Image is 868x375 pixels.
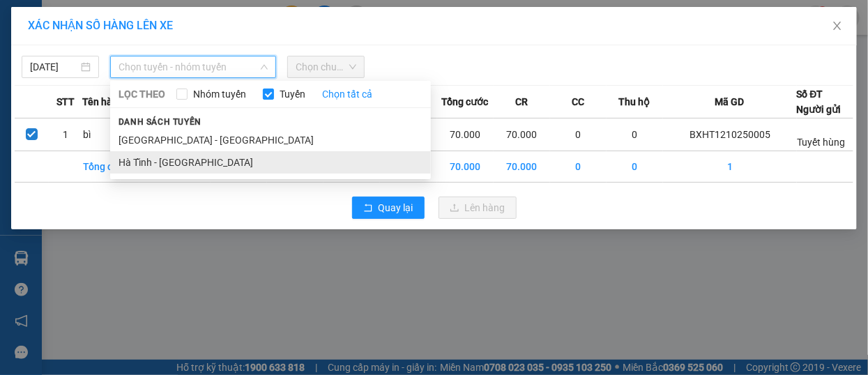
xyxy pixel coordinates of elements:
li: Hà Tĩnh - [GEOGRAPHIC_DATA] [110,151,431,174]
span: Danh sách tuyến [110,116,210,128]
span: CR [515,94,528,109]
span: rollback [363,203,373,214]
span: Thu hộ [619,94,650,109]
span: Nhóm tuyến [188,86,252,102]
span: Chọn tuyến - nhóm tuyến [119,56,268,77]
span: Mã GD [715,94,745,109]
button: Close [818,7,857,46]
span: LỌC THEO [119,86,165,102]
td: 0 [607,118,663,151]
td: 70.000 [437,118,494,151]
li: [GEOGRAPHIC_DATA] - [GEOGRAPHIC_DATA] [110,129,431,151]
button: uploadLên hàng [439,197,517,219]
span: Tuyết hùng [798,137,846,148]
td: Tổng cộng [82,151,139,183]
td: 70.000 [494,151,550,183]
td: 1 [49,118,83,151]
span: XÁC NHẬN SỐ HÀNG LÊN XE [28,19,173,32]
td: 0 [607,151,663,183]
span: Tên hàng [82,94,123,109]
div: Số ĐT Người gửi [797,86,842,117]
span: STT [56,94,75,109]
span: Chọn chuyến [296,56,356,77]
span: Tổng cước [441,94,488,109]
span: close [832,20,843,31]
td: 0 [550,118,607,151]
td: 0 [550,151,607,183]
button: rollbackQuay lại [352,197,425,219]
td: 70.000 [437,151,494,183]
span: Tuyến [274,86,311,102]
span: CC [572,94,584,109]
td: 70.000 [494,118,550,151]
a: Chọn tất cả [322,86,372,102]
td: bì [82,118,139,151]
input: 12/10/2025 [30,59,78,75]
span: Quay lại [379,200,413,215]
span: down [260,63,268,71]
td: BXHT1210250005 [663,118,797,151]
td: 1 [663,151,797,183]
